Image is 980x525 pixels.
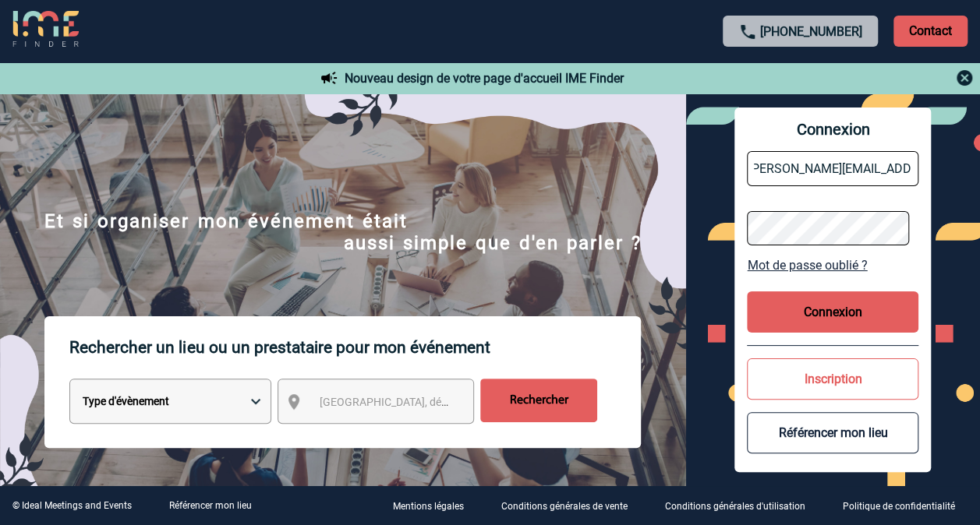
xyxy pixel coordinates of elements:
a: Conditions générales de vente [489,499,653,513]
p: Contact [893,16,968,47]
p: Conditions générales d'utilisation [665,502,805,513]
p: Conditions générales de vente [501,502,628,513]
button: Référencer mon lieu [747,412,918,453]
p: Mentions légales [393,502,464,513]
a: Politique de confidentialité [830,499,980,513]
input: Rechercher [480,379,597,422]
p: Rechercher un lieu ou un prestataire pour mon événement [69,316,641,379]
img: call-24-px.png [738,23,757,41]
p: Politique de confidentialité [843,502,955,513]
div: © Ideal Meetings and Events [12,500,132,511]
button: Connexion [747,291,918,333]
a: Conditions générales d'utilisation [653,499,830,513]
a: Mentions légales [380,499,489,513]
a: [PHONE_NUMBER] [760,24,862,39]
a: Référencer mon lieu [169,500,252,511]
a: Mot de passe oublié ? [747,258,918,273]
span: Connexion [747,120,918,139]
button: Inscription [747,358,918,400]
input: Email * [747,151,918,186]
span: [GEOGRAPHIC_DATA], département, région... [319,396,536,408]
